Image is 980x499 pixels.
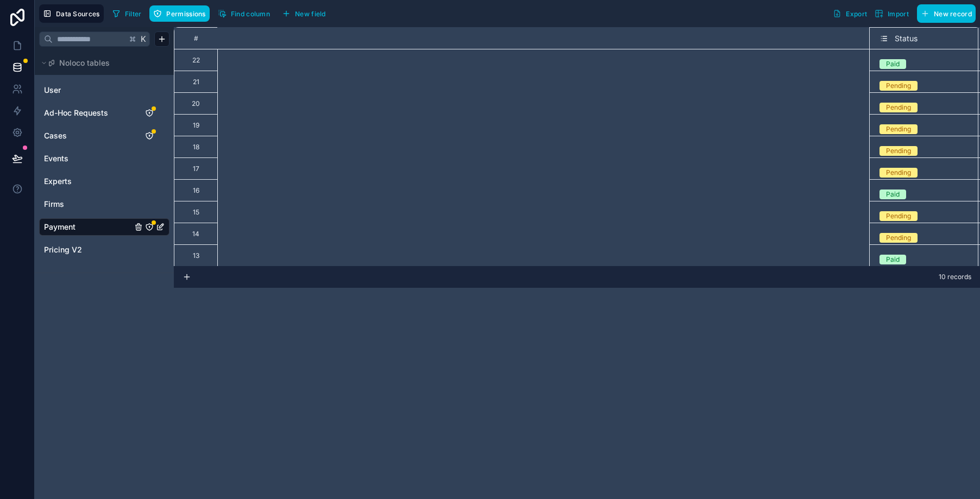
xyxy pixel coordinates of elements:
div: Paid [886,255,900,264]
div: Payment [39,218,169,236]
button: Find column [214,5,274,22]
span: Noloco tables [59,58,110,68]
span: New record [934,10,972,18]
div: Pricing V2 [39,241,169,258]
a: Firms [44,199,132,210]
div: Paid [886,190,900,199]
div: 19 [193,121,199,130]
a: Pricing V2 [44,244,132,255]
button: New field [278,5,330,22]
span: Filter [125,10,142,18]
button: Data Sources [39,4,104,23]
div: 16 [193,186,199,195]
span: Payment [44,222,76,232]
span: Experts [44,176,72,187]
span: Status [895,33,918,44]
span: Find column [231,10,270,18]
div: Ad-Hoc Requests [39,104,169,122]
div: 20 [192,99,200,108]
div: Pending [886,233,911,243]
button: Noloco tables [39,55,163,71]
span: New field [295,10,326,18]
button: New record [917,4,976,23]
div: 13 [193,251,199,260]
div: 21 [193,78,199,86]
a: Payment [44,222,132,232]
div: 15 [193,208,199,217]
div: Pending [886,103,911,112]
div: Experts [39,173,169,190]
button: Export [829,4,871,23]
button: Filter [108,5,146,22]
span: Import [888,10,909,18]
a: New record [913,4,976,23]
div: 18 [193,143,199,151]
div: Pending [886,124,911,134]
a: User [44,85,132,96]
div: Pending [886,146,911,156]
span: Firms [44,199,64,210]
div: Pending [886,168,911,178]
div: Paid [886,59,900,69]
a: Ad-Hoc Requests [44,108,132,118]
div: Pending [886,211,911,221]
div: Firms [39,195,169,213]
a: Events [44,153,132,164]
button: Permissions [149,5,209,22]
span: Events [44,153,68,164]
div: Cases [39,127,169,144]
span: Cases [44,130,67,141]
a: Permissions [149,5,213,22]
div: 17 [193,165,199,173]
a: Experts [44,176,132,187]
span: Pricing V2 [44,244,82,255]
a: Cases [44,130,132,141]
span: K [140,35,147,43]
div: Pending [886,81,911,91]
div: 14 [192,230,199,238]
span: User [44,85,61,96]
span: Export [846,10,867,18]
span: Permissions [166,10,205,18]
span: 10 records [939,273,971,281]
span: Ad-Hoc Requests [44,108,108,118]
div: User [39,81,169,99]
div: 22 [192,56,200,65]
button: Import [871,4,913,23]
span: Data Sources [56,10,100,18]
div: # [184,34,208,42]
div: Events [39,150,169,167]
